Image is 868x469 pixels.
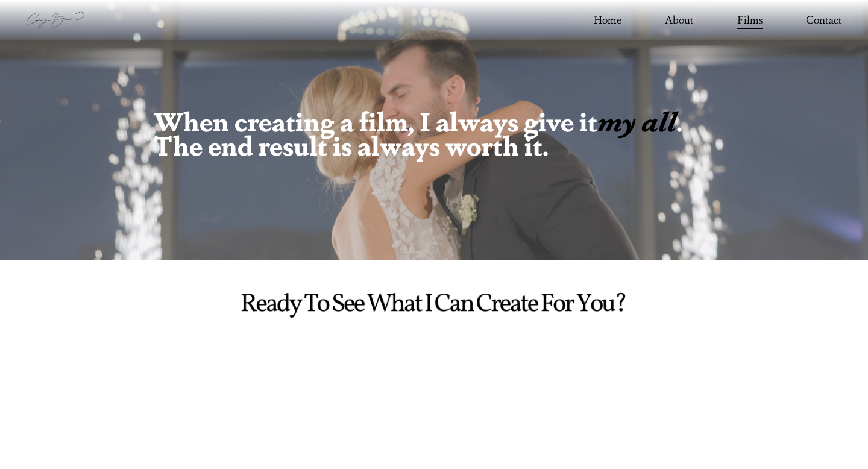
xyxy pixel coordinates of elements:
[153,109,715,158] h3: When creating a film, I always give it . The end result is always worth it.
[806,10,842,30] a: Contact
[26,8,84,31] img: Camryn Bradshaw Films
[665,10,694,30] a: About
[594,10,621,30] a: Home
[597,102,676,139] em: my all
[737,10,763,30] a: Films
